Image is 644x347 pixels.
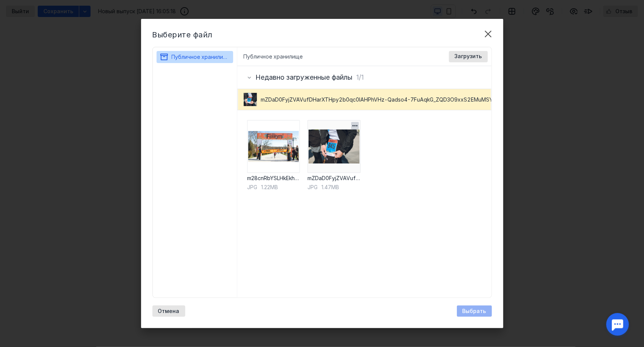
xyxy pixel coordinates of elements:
[261,96,552,103] span: mZDaD0FyjZVAVufDHarXTHpy2b0qc0IAHPhVHz-Qadso4-7FuAqkG_ZQD3O9xxS2EMuMSY-cth_-x4SigDlUpIyz.jpg
[247,184,257,191] div: jpg
[247,174,300,182] div: m28cnRbYSLHkEkhR4YDMfCOA7UYOhSC5nIg2zyUYB0DAdtdbuiB1h6X_bYLqvXmwhfz8B3A-KSRoL_u4vVkO1AQV
[152,30,213,39] span: Выберите файл
[160,51,231,63] button: Публичное хранилище
[449,51,488,62] button: Загрузить
[356,73,364,81] span: 1/1
[158,308,180,315] span: Отмена
[307,174,360,182] div: mZDaD0FyjZVAVufDHarXTHpy2b0qc0IAHPhVHz-Qadso4-7FuAqkG_ZQD3O9xxS2EMuMSY-cth_-x4SigDlUpIyz
[307,184,318,191] div: jpg
[255,74,352,81] h3: Недавно загруженные файлы
[247,184,300,191] div: 1.22MB
[172,54,231,60] span: Публичное хранилище
[455,53,482,60] span: Загрузить
[307,120,360,173] img: mZDaD0FyjZVAVufDHarXTHpy2b0qc0IAHPhVHz-Qadso4-7FuAqkG_ZQD3O9xxS2EMuMSY-cth_-x4SigDlUpIyz.jpg
[237,66,492,89] div: Недавно загруженные файлы1/1
[244,93,257,106] img: mZDaD0FyjZVAVufDHarXTHpy2b0qc0IAHPhVHz-Qadso4-7FuAqkG_ZQD3O9xxS2EMuMSY-cth_-x4SigDlUpIyz.jpg
[247,120,300,173] img: m28cnRbYSLHkEkhR4YDMfCOA7UYOhSC5nIg2zyUYB0DAdtdbuiB1h6X_bYLqvXmwhfz8B3A-KSRoL_u4vVkO1AQV.jpg
[152,305,185,317] button: Отмена
[307,184,360,191] div: 1.47MB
